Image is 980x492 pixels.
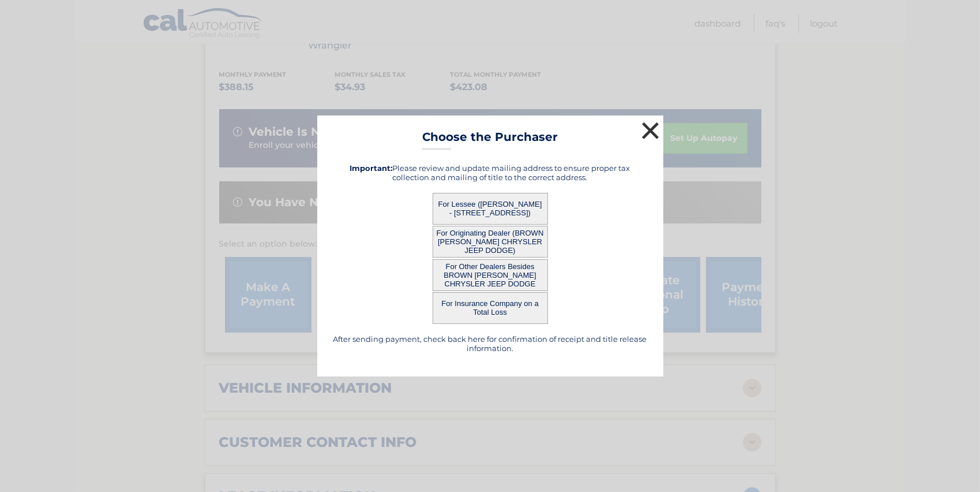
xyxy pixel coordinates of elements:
[433,226,548,258] button: For Originating Dealer (BROWN [PERSON_NAME] CHRYSLER JEEP DODGE)
[433,259,548,291] button: For Other Dealers Besides BROWN [PERSON_NAME] CHRYSLER JEEP DODGE
[433,292,548,324] button: For Insurance Company on a Total Loss
[350,163,393,173] strong: Important:
[332,163,649,182] h5: Please review and update mailing address to ensure proper tax collection and mailing of title to ...
[332,334,649,353] h5: After sending payment, check back here for confirmation of receipt and title release information.
[422,130,558,150] h3: Choose the Purchaser
[639,119,662,142] button: ×
[433,193,548,225] button: For Lessee ([PERSON_NAME] - [STREET_ADDRESS])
